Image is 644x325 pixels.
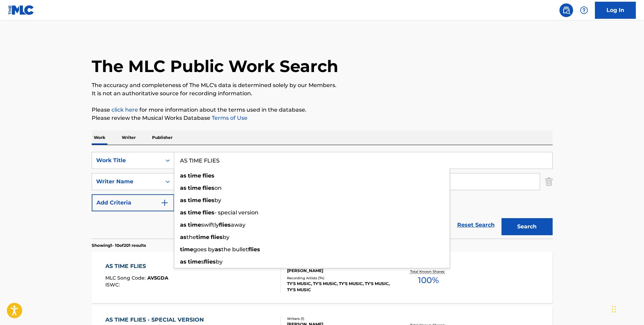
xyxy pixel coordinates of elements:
div: AS TIME FLIES - SPECIAL VERSION [105,316,207,324]
span: AV5GDA [147,275,168,281]
a: AS TIME FLIESMLC Song Code:AV5GDAISWC:Writers (1)[PERSON_NAME]Recording Artists (74)TY'S MUSIC, T... [92,252,553,303]
img: Delete Criterion [545,173,553,190]
strong: flies [203,185,214,191]
div: Drag [612,299,616,320]
p: It is not an authoritative source for recording information. [92,89,553,98]
button: Add Criteria [92,194,174,211]
span: by [214,197,221,203]
button: Search [501,218,553,235]
p: Total Known Shares: [410,269,447,274]
strong: as [180,185,186,191]
strong: time [188,222,201,228]
div: Work Title [96,156,158,165]
img: help [580,6,588,14]
span: 100 % [418,274,439,286]
strong: flies [211,234,223,240]
strong: flies [203,209,214,216]
strong: as [180,222,186,228]
strong: as [180,197,186,203]
strong: as [180,258,186,265]
strong: time [188,197,201,203]
strong: as [180,209,186,216]
span: by [223,234,229,240]
strong: as [215,246,221,253]
strong: time [188,172,201,179]
span: s [201,258,204,265]
span: by [216,258,223,265]
p: Please review the Musical Works Database [92,114,553,122]
strong: as [180,172,186,179]
p: Showing 1 - 10 of 201 results [92,242,146,249]
form: Search Form [92,152,553,239]
div: Writers ( 1 ) [287,316,390,321]
strong: flies [203,172,214,179]
span: ISWC : [105,282,121,288]
iframe: Chat Widget [610,292,644,325]
p: Please for more information about the terms used in the database. [92,106,553,114]
div: Writer Name [96,178,158,186]
strong: as [180,234,186,240]
span: MLC Song Code : [105,275,147,281]
a: Terms of Use [210,115,248,121]
img: MLC Logo [8,5,34,15]
img: search [562,6,570,14]
img: 9d2ae6d4665cec9f34b9.svg [161,199,169,207]
strong: time [196,234,209,240]
span: goes by [193,246,215,253]
span: away [231,222,245,228]
a: click here [111,107,138,113]
div: AS TIME FLIES [105,262,168,270]
h1: The MLC Public Work Search [92,56,338,76]
strong: time [188,209,201,216]
strong: flies [203,197,214,203]
div: TY'S MUSIC, TY'S MUSIC, TY'S MUSIC, TY'S MUSIC, TY'S MUSIC [287,281,390,293]
span: the [186,234,196,240]
strong: flies [248,246,260,253]
p: The accuracy and completeness of The MLC's data is determined solely by our Members. [92,81,553,89]
div: Recording Artists ( 74 ) [287,275,390,281]
div: Help [577,3,591,17]
a: Log In [595,2,636,19]
p: Work [92,130,107,145]
p: Writer [120,130,138,145]
strong: flies [219,222,231,228]
span: the bullet [221,246,248,253]
strong: flies [204,258,216,265]
span: - special version [214,209,258,216]
span: swiftly [201,222,219,228]
strong: time [180,246,193,253]
strong: time [188,185,201,191]
span: on [214,185,222,191]
a: Reset Search [454,217,498,232]
div: [PERSON_NAME] [287,268,390,274]
a: Public Search [559,3,573,17]
p: Publisher [150,130,175,145]
strong: time [188,258,201,265]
